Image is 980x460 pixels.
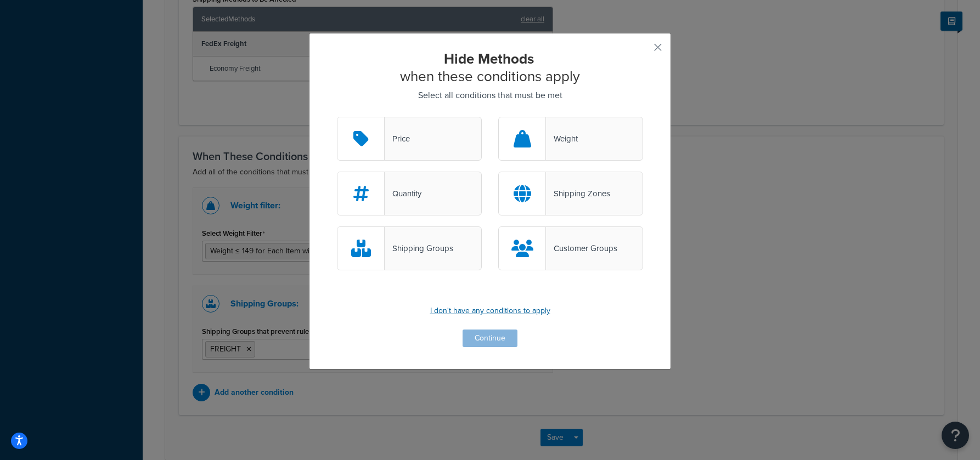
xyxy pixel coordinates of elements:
p: I don't have any conditions to apply [337,303,643,319]
div: Quantity [385,186,421,201]
p: Select all conditions that must be met [337,88,643,103]
div: Shipping Groups [385,241,453,256]
div: Customer Groups [546,241,617,256]
h2: when these conditions apply [337,50,643,85]
div: Weight [546,131,578,146]
div: Shipping Zones [546,186,610,201]
strong: Hide Methods [444,48,534,69]
div: Price [385,131,410,146]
